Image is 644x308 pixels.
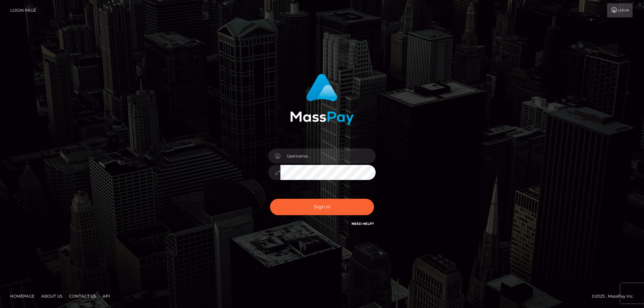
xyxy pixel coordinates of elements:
a: API [100,291,113,301]
a: About Us [39,291,65,301]
a: Login [607,3,633,17]
a: Contact Us [66,291,99,301]
img: MassPay Login [290,74,354,125]
a: Need Help? [352,222,374,226]
div: © 2025 , MassPay Inc. [592,293,639,300]
a: Login Page [10,3,36,17]
input: Username... [280,148,376,164]
a: Homepage [7,291,37,301]
button: Sign in [270,199,374,215]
